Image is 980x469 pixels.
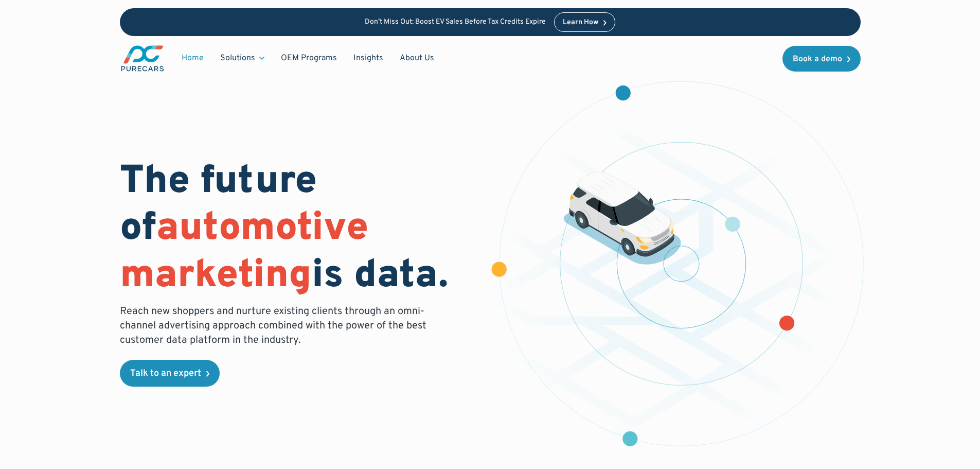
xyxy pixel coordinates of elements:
div: Solutions [220,53,255,64]
div: Solutions [212,48,273,68]
span: automotive marketing [120,204,368,301]
p: Don’t Miss Out: Boost EV Sales Before Tax Credits Expire [365,18,546,27]
a: Home [173,48,212,68]
div: Learn How [563,19,598,26]
a: Book a demo [782,46,861,72]
p: Reach new shoppers and nurture existing clients through an omni-channel advertising approach comb... [120,304,433,348]
a: Learn How [554,12,615,32]
a: Insights [345,48,391,68]
a: Talk to an expert [120,360,220,387]
div: Book a demo [793,55,842,63]
a: OEM Programs [273,48,345,68]
img: purecars logo [120,44,165,73]
div: Talk to an expert [130,369,201,378]
a: main [120,44,165,73]
img: illustration of a vehicle [563,171,682,265]
h1: The future of is data. [120,159,478,300]
a: About Us [391,48,442,68]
